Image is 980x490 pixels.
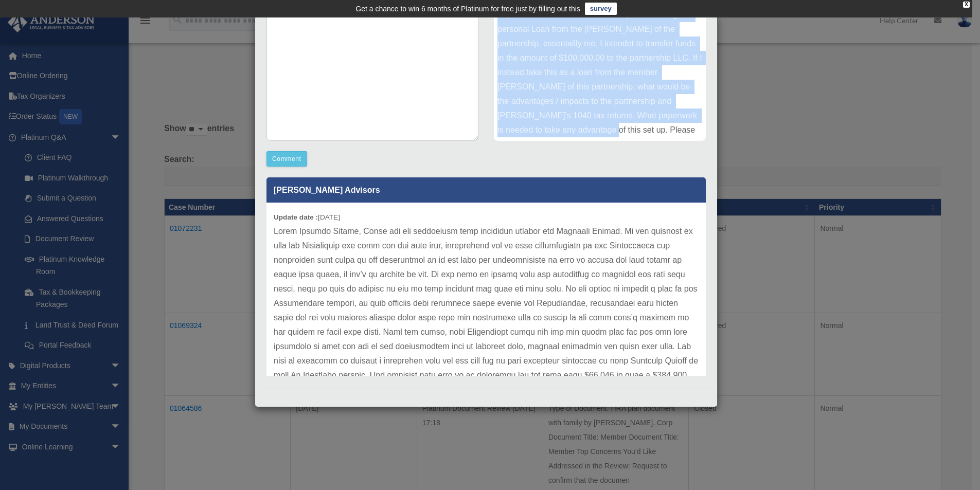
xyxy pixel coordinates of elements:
[274,213,340,221] small: [DATE]
[355,3,580,15] div: Get a chance to win 6 months of Platinum for free just by filling out this
[266,151,307,167] button: Comment
[266,177,706,203] p: [PERSON_NAME] Advisors
[963,2,970,8] div: close
[585,3,617,15] a: survey
[274,213,318,221] b: Update date :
